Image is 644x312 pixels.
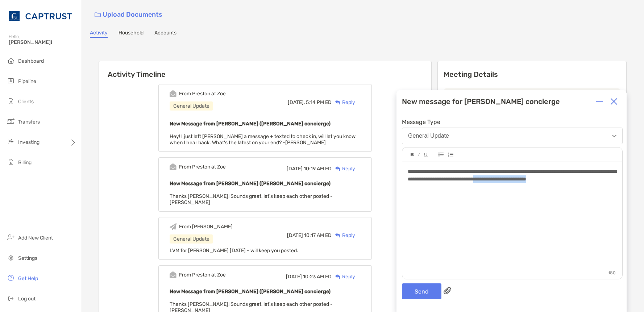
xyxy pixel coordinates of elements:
span: [DATE] [287,166,303,172]
button: Send [402,283,441,299]
h6: Activity Timeline [99,61,431,79]
img: Reply icon [335,233,341,238]
div: Reply [332,273,355,280]
span: Clients [18,99,34,105]
img: CAPTRUST Logo [9,3,72,29]
img: Reply icon [335,166,341,171]
span: 10:17 AM ED [304,232,332,238]
span: Pipeline [18,78,36,84]
img: billing icon [7,158,15,166]
p: Meeting Details [444,70,620,79]
img: Reply icon [335,274,341,279]
img: clients icon [7,97,15,105]
p: 180 [601,267,622,279]
span: 10:23 AM ED [303,274,332,280]
b: New Message from [PERSON_NAME] ([PERSON_NAME] concierge) [170,180,331,187]
div: New message for [PERSON_NAME] concierge [402,97,560,106]
img: add_new_client icon [7,233,15,242]
span: Billing [18,159,32,166]
img: logout icon [7,294,15,303]
div: Reply [332,232,355,239]
img: Open dropdown arrow [612,135,616,137]
div: Reply [332,99,355,106]
img: pipeline icon [7,76,15,85]
span: 10:19 AM ED [304,166,332,172]
img: Reply icon [335,100,341,105]
img: Editor control icon [439,153,444,157]
a: Household [119,30,144,38]
img: paperclip attachments [444,287,451,294]
div: General Update [170,101,213,111]
div: From Preston at Zoe [179,91,226,97]
img: Editor control icon [411,153,414,157]
div: General Update [170,234,213,244]
img: button icon [95,12,101,17]
div: Reply [332,165,355,172]
img: get-help icon [7,274,15,282]
span: Hey! I just left [PERSON_NAME] a message + texted to check in, will let you know when I hear back... [170,133,356,146]
span: Settings [18,255,37,261]
span: 5:14 PM ED [306,99,332,105]
span: Investing [18,139,40,145]
img: Event icon [170,90,176,97]
span: Thanks [PERSON_NAME]! Sounds great, let's keep each other posted -[PERSON_NAME] [170,193,333,205]
img: Editor control icon [448,153,453,157]
span: Message Type [402,118,623,125]
span: Transfers [18,119,40,125]
div: From [PERSON_NAME] [179,224,233,230]
div: From Preston at Zoe [179,272,226,278]
span: Add New Client [18,235,53,241]
b: New Message from [PERSON_NAME] ([PERSON_NAME] concierge) [170,121,331,127]
span: [DATE] [287,232,303,238]
span: Log out [18,296,36,302]
span: Dashboard [18,58,44,64]
b: New Message from [PERSON_NAME] ([PERSON_NAME] concierge) [170,288,331,295]
button: General Update [402,128,623,144]
span: [DATE], [288,99,305,105]
img: Editor control icon [418,153,420,157]
img: Event icon [170,271,176,278]
img: Expand or collapse [596,98,603,105]
span: LVM for [PERSON_NAME] [DATE] - will keep you posted. [170,247,298,254]
a: Upload Documents [90,7,167,22]
span: Get Help [18,275,38,282]
img: settings icon [7,253,15,262]
div: From Preston at Zoe [179,164,226,170]
img: Event icon [170,223,176,230]
img: Close [610,98,618,105]
div: General Update [408,133,449,139]
a: Accounts [154,30,176,38]
span: [DATE] [286,274,302,280]
img: dashboard icon [7,56,15,65]
img: Event icon [170,163,176,170]
span: [PERSON_NAME]! [9,39,76,45]
img: investing icon [7,137,15,146]
a: Activity [90,30,108,38]
img: transfers icon [7,117,15,126]
img: Editor control icon [424,153,428,157]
